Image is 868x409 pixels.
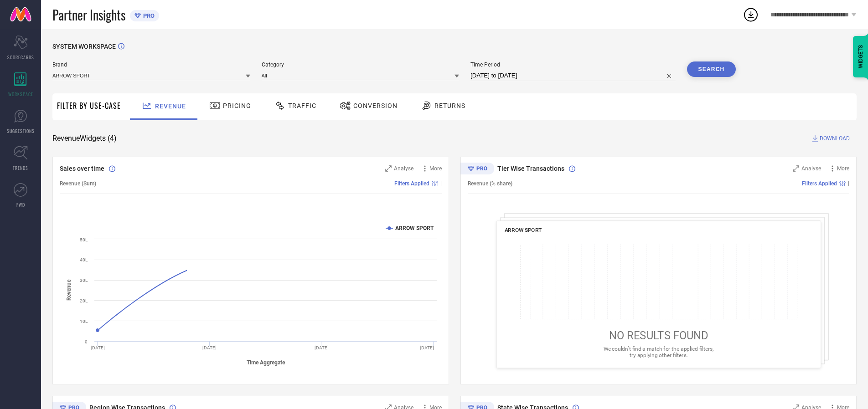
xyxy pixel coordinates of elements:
span: Sales over time [60,165,104,172]
span: Returns [434,102,465,109]
text: [DATE] [420,345,434,350]
text: 20L [80,298,88,303]
text: [DATE] [91,345,105,350]
input: Select time period [470,70,676,81]
span: Analyse [394,165,413,172]
div: Open download list [743,6,759,23]
span: Analyse [801,165,821,172]
span: We couldn’t find a match for the applied filters, try applying other filters. [603,346,713,358]
span: TRENDS [13,164,28,171]
span: Brand [52,61,250,68]
span: | [848,180,849,187]
span: Revenue [155,102,186,110]
tspan: Time Aggregate [247,359,285,366]
span: Traffic [288,102,316,109]
span: Revenue (% share) [468,180,512,187]
text: 10L [80,319,88,324]
span: More [429,165,442,172]
span: SCORECARDS [7,54,34,61]
span: Tier Wise Transactions [497,165,564,172]
span: NO RESULTS FOUND [609,329,708,342]
text: 50L [80,237,88,242]
span: WORKSPACE [8,91,33,97]
text: ARROW SPORT [395,225,434,231]
text: 40L [80,257,88,262]
text: 30L [80,278,88,283]
span: DOWNLOAD [820,134,850,143]
span: SYSTEM WORKSPACE [52,43,116,50]
span: Pricing [223,102,251,109]
span: Revenue Widgets ( 4 ) [52,134,117,143]
span: More [837,165,849,172]
span: Revenue (Sum) [60,180,96,187]
span: ARROW SPORT [504,227,542,233]
span: Filters Applied [394,180,429,187]
text: [DATE] [315,345,329,350]
div: Premium [460,163,494,176]
span: Category [262,61,460,68]
svg: Zoom [793,165,799,172]
button: Search [687,61,736,77]
span: SUGGESTIONS [7,128,35,134]
span: Partner Insights [52,5,125,24]
span: Conversion [353,102,398,109]
text: 0 [85,339,88,344]
span: | [440,180,442,187]
span: Filters Applied [802,180,837,187]
span: FWD [16,201,25,208]
svg: Zoom [385,165,392,172]
span: Time Period [470,61,676,68]
span: PRO [141,12,155,19]
text: [DATE] [202,345,217,350]
span: Filter By Use-Case [57,100,121,111]
tspan: Revenue [66,279,72,301]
